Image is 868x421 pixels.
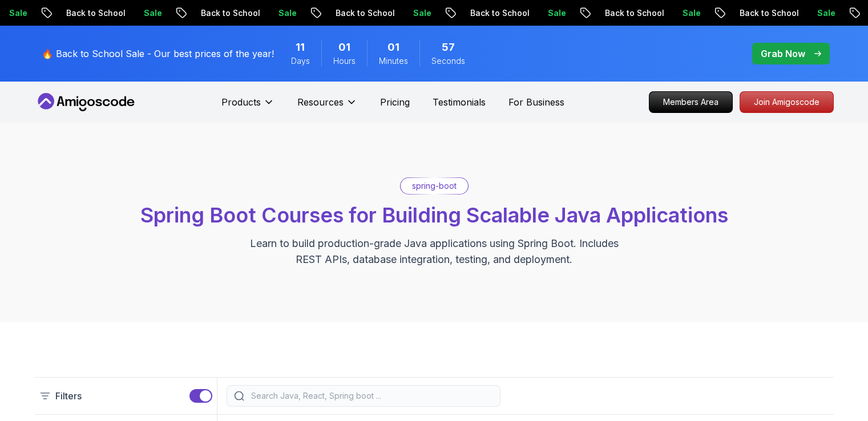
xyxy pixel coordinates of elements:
[243,236,626,268] p: Learn to build production-grade Java applications using Spring Boot. Includes REST APIs, database...
[140,203,728,228] span: Spring Boot Courses for Building Scalable Java Applications
[55,389,82,403] p: Filters
[221,95,261,109] p: Products
[525,7,562,19] p: Sale
[794,7,831,19] p: Sale
[178,7,256,19] p: Back to School
[291,55,310,67] span: Days
[442,39,455,55] span: 57 Seconds
[297,95,357,118] button: Resources
[582,7,660,19] p: Back to School
[431,55,465,67] span: Seconds
[433,95,486,109] a: Testimonials
[296,39,305,55] span: 11 Days
[380,95,410,109] a: Pricing
[649,92,732,112] p: Members Area
[121,7,158,19] p: Sale
[717,7,794,19] p: Back to School
[447,7,525,19] p: Back to School
[221,95,274,118] button: Products
[42,47,274,60] p: 🔥 Back to School Sale - Our best prices of the year!
[297,95,344,109] p: Resources
[390,7,427,19] p: Sale
[387,39,399,55] span: 1 Minutes
[761,47,805,60] p: Grab Now
[333,55,356,67] span: Hours
[740,91,834,113] a: Join Amigoscode
[508,95,564,109] a: For Business
[379,55,408,67] span: Minutes
[740,92,833,112] p: Join Amigoscode
[313,7,390,19] p: Back to School
[256,7,292,19] p: Sale
[660,7,696,19] p: Sale
[649,91,733,113] a: Members Area
[249,390,493,402] input: Search Java, React, Spring boot ...
[412,180,457,192] p: spring-boot
[338,39,350,55] span: 1 Hours
[43,7,121,19] p: Back to School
